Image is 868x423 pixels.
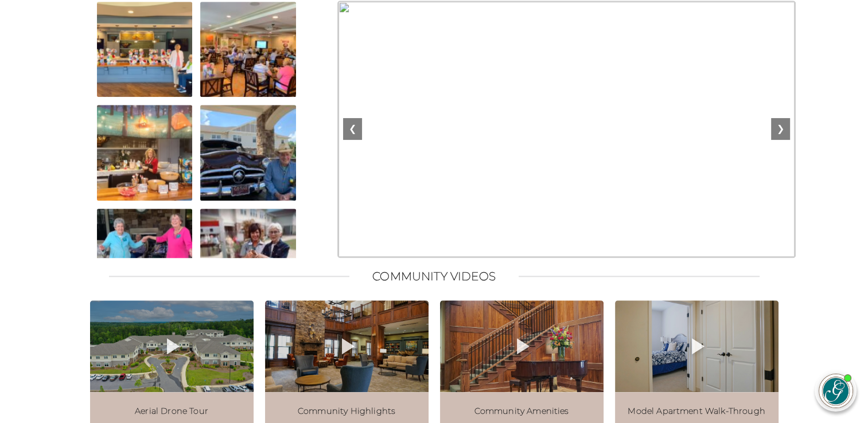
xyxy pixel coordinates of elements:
span: Model Apartment Walk-Through [628,406,765,416]
h2: Community Videos [372,269,496,283]
span: Aerial Drone Tour [135,406,208,416]
img: avatar [819,374,853,408]
button: Next Image [771,118,790,140]
span: Community Amenities [474,406,569,416]
button: Previous Image [343,118,362,140]
span: Community Highlights [298,406,395,416]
